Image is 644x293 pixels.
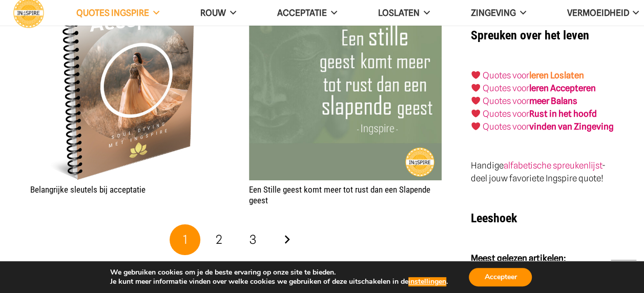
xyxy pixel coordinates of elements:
[529,121,614,132] strong: vinden van Zingeving
[483,96,577,106] a: Quotes voormeer Balans
[483,121,614,132] a: Quotes voorvinden van Zingeving
[216,232,222,247] span: 2
[238,224,268,255] a: Pagina 3
[471,159,614,185] p: Handige - deel jouw favoriete Ingspire quote!
[76,8,149,18] span: QUOTES INGSPIRE
[378,8,420,18] span: Loslaten
[471,71,480,79] img: ❤
[408,277,446,286] button: instellingen
[529,70,584,80] a: leren Loslaten
[483,109,597,119] a: Quotes voorRust in het hoofd
[250,232,256,247] span: 3
[470,8,515,18] span: Zingeving
[483,83,529,93] a: Quotes voor
[471,96,480,105] img: ❤
[203,224,234,255] a: Pagina 2
[567,8,629,18] span: VERMOEIDHEID
[200,8,226,18] span: ROUW
[277,8,327,18] span: Acceptatie
[529,96,577,106] strong: meer Balans
[529,109,597,119] strong: Rust in het hoofd
[471,122,480,131] img: ❤
[30,184,146,195] a: Belangrijke sleutels bij acceptatie
[483,70,529,80] a: Quotes voor
[469,268,532,286] button: Accepteer
[110,277,448,286] p: Je kunt meer informatie vinden over welke cookies we gebruiken of deze uitschakelen in de .
[471,211,517,225] strong: Leeshoek
[110,268,448,277] p: We gebruiken cookies om je de beste ervaring op onze site te bieden.
[182,232,187,247] span: 1
[471,253,566,263] strong: Meest gelezen artikelen:
[249,184,430,205] a: Een Stille geest komt meer tot rust dan een Slapende geest
[504,160,602,171] a: alfabetische spreukenlijst
[170,224,200,255] span: Pagina 1
[529,83,596,93] a: leren Accepteren
[611,260,636,285] a: Terug naar top
[471,109,480,118] img: ❤
[471,83,480,92] img: ❤
[471,28,589,43] strong: Spreuken over het leven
